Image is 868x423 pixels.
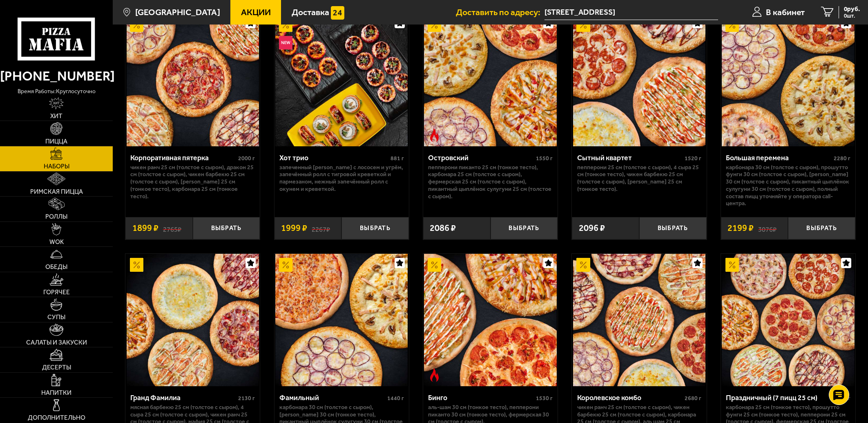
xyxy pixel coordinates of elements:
[130,164,255,200] p: Чикен Ранч 25 см (толстое с сыром), Дракон 25 см (толстое с сыром), Чикен Барбекю 25 см (толстое ...
[127,14,259,146] img: Корпоративная пятерка
[130,18,143,31] img: Акционный
[47,314,65,321] span: Супы
[279,164,404,193] p: Запеченный [PERSON_NAME] с лососем и угрём, Запечённый ролл с тигровой креветкой и пармезаном, Не...
[41,390,71,396] span: Напитки
[725,258,739,271] img: Акционный
[312,224,330,233] s: 2267 ₽
[639,217,707,239] button: Выбрать
[292,8,329,16] span: Доставка
[127,254,259,386] img: Гранд Фамилиа
[274,14,409,146] a: АкционныйНовинкаХот трио
[685,395,701,402] span: 2680 г
[726,393,832,402] div: Праздничный (7 пицц 25 см)
[428,128,441,142] img: Острое блюдо
[130,153,236,162] div: Корпоративная пятерка
[275,254,408,386] img: Фамильный
[241,8,271,16] span: Акции
[722,14,854,146] img: Большая перемена
[577,164,702,193] p: Пепперони 25 см (толстое с сыром), 4 сыра 25 см (тонкое тесто), Чикен Барбекю 25 см (толстое с сы...
[430,224,456,233] span: 2086 ₽
[132,224,158,233] span: 1899 ₽
[577,153,683,162] div: Сытный квартет
[423,14,558,146] a: АкционныйОстрое блюдоОстровский
[424,14,556,146] img: Островский
[788,217,855,239] button: Выбрать
[238,155,255,162] span: 2000 г
[390,155,404,162] span: 881 г
[423,254,558,386] a: АкционныйОстрое блюдоБинго
[341,217,409,239] button: Выбрать
[387,395,404,402] span: 1440 г
[758,224,777,233] s: 3076 ₽
[130,258,143,271] img: Акционный
[279,258,292,271] img: Акционный
[577,393,683,402] div: Королевское комбо
[125,14,260,146] a: АкционныйКорпоративная пятерка
[544,5,718,20] input: Ваш адрес доставки
[726,153,832,162] div: Большая перемена
[428,258,441,271] img: Акционный
[163,224,181,233] s: 2765 ₽
[536,395,553,402] span: 1530 г
[834,155,850,162] span: 2280 г
[238,395,255,402] span: 2130 г
[279,393,385,402] div: Фамильный
[573,14,705,146] img: Сытный квартет
[275,14,408,146] img: Хот трио
[44,163,69,170] span: Наборы
[721,14,855,146] a: АкционныйБольшая перемена
[279,36,292,49] img: Новинка
[45,214,67,220] span: Роллы
[572,14,706,146] a: АкционныйСытный квартет
[456,8,544,16] span: Доставить по адресу:
[428,368,441,382] img: Острое блюдо
[28,415,85,421] span: Дополнительно
[50,113,62,120] span: Хит
[45,139,67,145] span: Пицца
[281,224,307,233] span: 1999 ₽
[722,254,854,386] img: Праздничный (7 пицц 25 см)
[573,254,705,386] img: Королевское комбо
[279,18,292,31] img: Акционный
[30,189,83,195] span: Римская пицца
[424,254,556,386] img: Бинго
[721,254,855,386] a: АкционныйПраздничный (7 пицц 25 см)
[685,155,701,162] span: 1520 г
[26,340,87,346] span: Салаты и закуски
[193,217,260,239] button: Выбрать
[579,224,605,233] span: 2096 ₽
[274,254,409,386] a: АкционныйФамильный
[45,264,67,271] span: Обеды
[536,155,553,162] span: 1550 г
[491,217,558,239] button: Выбрать
[844,6,860,13] span: 0 руб.
[49,239,64,246] span: WOK
[727,224,754,233] span: 2199 ₽
[576,258,590,271] img: Акционный
[331,6,344,20] img: 15daf4d41897b9f0e9f617042186c801.svg
[766,8,805,16] span: В кабинет
[844,13,860,18] span: 0 шт.
[572,254,706,386] a: АкционныйКоролевское комбо
[428,393,534,402] div: Бинго
[125,254,260,386] a: АкционныйГранд Фамилиа
[42,365,71,371] span: Десерты
[544,5,718,20] span: улица Хошимина, 7к1
[428,164,553,200] p: Пепперони Пиканто 25 см (тонкое тесто), Карбонара 25 см (толстое с сыром), Фермерская 25 см (толс...
[576,18,590,31] img: Акционный
[428,153,534,162] div: Островский
[135,8,220,16] span: [GEOGRAPHIC_DATA]
[726,164,850,207] p: Карбонара 30 см (толстое с сыром), Прошутто Фунги 30 см (толстое с сыром), [PERSON_NAME] 30 см (т...
[43,289,70,296] span: Горячее
[428,18,441,31] img: Акционный
[725,18,739,31] img: Акционный
[130,393,236,402] div: Гранд Фамилиа
[279,153,388,162] div: Хот трио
